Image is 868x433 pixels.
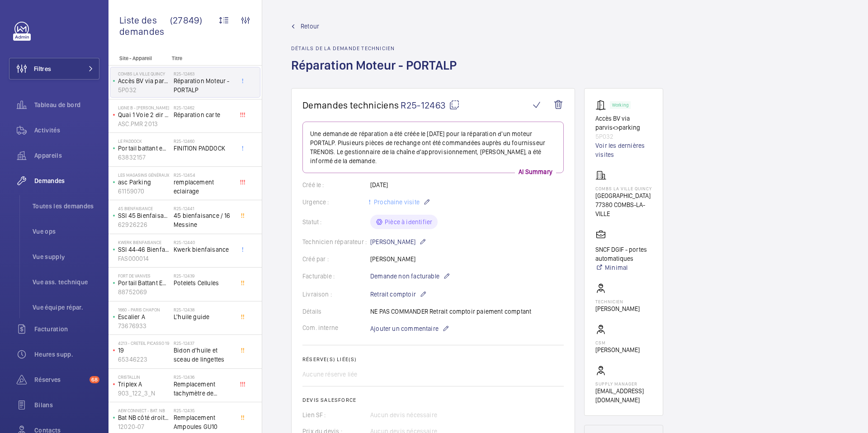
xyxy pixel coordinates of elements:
p: 19 [118,346,170,355]
p: 5P032 [118,85,170,94]
span: Filtres [34,64,51,73]
span: Prochaine visite [372,198,420,206]
h2: R25-12435 [174,408,233,413]
p: Portail battant entrée [118,144,170,153]
p: [EMAIL_ADDRESS][DOMAIN_NAME] [595,386,652,405]
span: Toutes les demandes [33,202,99,211]
span: remplacement eclairage [174,178,233,196]
h2: Détails de la demande technicien [291,45,462,52]
p: COMBS LA VILLE QUINCY [595,186,652,191]
span: Ajouter un commentaire [370,324,439,333]
p: Technicien [595,299,640,304]
p: CSM [595,340,640,345]
p: Kwerk Bienfaisance [118,240,170,245]
span: R25-12463 [401,99,460,111]
span: Remplacement Ampoules GU10 [174,413,233,431]
p: Une demande de réparation a été créée le [DATE] pour la réparation d'un moteur PORTALP. Plusieurs... [310,129,556,165]
span: Remplacement tachymètre de position Eurolift Schindler [174,380,233,398]
span: Vue ass. technique [33,278,99,287]
a: Minimal [595,263,652,272]
p: 77380 COMBS-LA-VILLE [595,200,652,218]
p: 73676933 [118,321,170,330]
span: Réserves [34,375,86,384]
p: SNCF DGIF - portes automatiques [595,245,652,263]
span: Bidon d'huile et sceau de lingettes [174,346,233,364]
p: [PERSON_NAME] [595,304,640,313]
p: Retrait comptoir [370,289,427,300]
p: Portail Battant Entrée de Site [118,278,170,287]
h2: Réserve(s) liée(s) [302,356,564,362]
p: Le Paddock [118,138,170,144]
p: 12020-07 [118,422,170,431]
p: [PERSON_NAME] [370,236,426,247]
span: Vue équipe répar. [33,303,99,312]
h2: Devis Salesforce [302,397,564,403]
span: Bilans [34,400,99,409]
p: Titre [172,55,231,61]
h2: R25-12438 [174,307,233,312]
span: Demandes techniciens [302,99,399,111]
span: Facturation [34,325,99,334]
p: 65346223 [118,355,170,364]
p: SSI 44-46 Bienfaisance [118,245,170,254]
p: Site - Appareil [108,55,168,61]
p: Triplex A [118,380,170,389]
p: LIGNE B - [PERSON_NAME] [118,105,170,110]
p: Cristallin [118,374,170,380]
p: Working [612,104,628,107]
span: Liste des demandes [119,14,170,37]
p: 4213 - CRETEIL PICASSO 19 [118,340,170,346]
img: automatic_door.svg [595,99,610,110]
span: Potelets Cellules [174,278,233,287]
span: Demandes [34,176,99,185]
p: COMBS LA VILLE QUINCY [118,71,170,76]
span: Retour [301,22,319,31]
h2: R25-12437 [174,340,233,346]
h2: R25-12463 [174,71,233,76]
span: Demande non facturable [370,272,439,281]
p: Supply manager [595,381,652,386]
h2: R25-12441 [174,206,233,211]
p: Fort de vanves [118,273,170,278]
span: Réparation carte [174,110,233,119]
span: Activités [34,126,99,135]
p: 61159070 [118,187,170,196]
span: Vue ops [33,227,99,236]
p: Bat NB côté droit Triplex droit [118,413,170,422]
p: 62926226 [118,220,170,229]
p: Accès BV via parvis<>parking [595,114,652,132]
p: asc Parking [118,178,170,187]
span: L'huile guide [174,312,233,321]
p: Les Magasins Généraux [118,172,170,178]
h1: Réparation Moteur - PORTALP [291,57,462,88]
span: 68 [90,376,99,383]
span: Vue supply [33,252,99,261]
span: 45 bienfaisance / 16 Messine [174,211,233,229]
span: Réparation Moteur - PORTALP [174,76,233,94]
p: Accès BV via parvis<>parking [118,76,170,85]
p: [PERSON_NAME] [595,345,640,354]
p: SSI 45 Bienfaisance [118,211,170,220]
p: 903_122_3_N [118,389,170,398]
p: Quai 1 Voie 2 dir [GEOGRAPHIC_DATA] [118,110,170,119]
h2: R25-12440 [174,240,233,245]
span: Heures supp. [34,350,99,359]
h2: R25-12436 [174,374,233,380]
span: Tableau de bord [34,100,99,109]
p: ASC.PMR 2013 [118,119,170,128]
span: Appareils [34,151,99,160]
p: 88752069 [118,287,170,297]
h2: R25-12439 [174,273,233,278]
button: Filtres [9,58,99,80]
h2: R25-12460 [174,138,233,144]
p: 5P032 [595,132,652,141]
p: Escalier A [118,312,170,321]
p: 45 Bienfaisance [118,206,170,211]
h2: R25-12462 [174,105,233,110]
h2: R25-12454 [174,172,233,178]
p: 1660 - PARIS CHAPON [118,307,170,312]
p: AI Summary [515,167,556,176]
a: Voir les dernières visites [595,141,652,159]
p: 63832157 [118,153,170,162]
span: Kwerk bienfaisance [174,245,233,254]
